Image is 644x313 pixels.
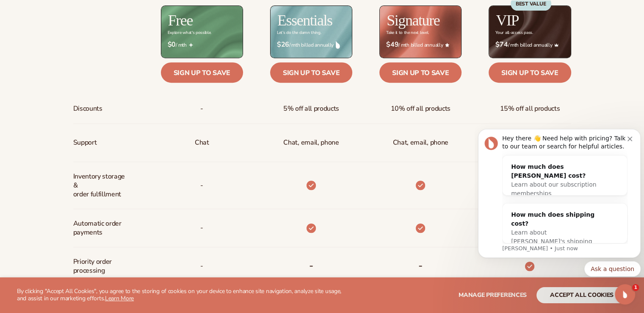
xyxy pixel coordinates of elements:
[445,43,449,47] img: Star_6.png
[380,6,461,57] img: Signature_BG_eeb718c8-65ac-49e3-a4e5-327c6aa73146.jpg
[73,169,130,202] span: Inventory storage & order fulfillment
[495,41,564,49] span: / mth billed annually
[459,287,527,303] button: Manage preferences
[615,284,635,305] iframe: Intercom live chat
[161,6,243,57] img: free_bg.png
[200,258,203,274] span: -
[386,41,455,49] span: / mth billed annually
[386,31,429,35] div: Take it to the next level.
[489,62,571,83] a: Sign up to save
[418,259,423,272] b: -
[73,135,97,151] span: Support
[189,43,193,47] img: Free_Icon_bb6e7c7e-73f8-44bd-8ed0-223ea0fc522e.png
[277,13,332,28] h2: Essentials
[168,41,176,49] strong: $0
[632,284,639,291] span: 1
[195,135,209,151] p: Chat
[17,288,351,302] p: By clicking "Accept All Cookies", you agree to the storing of cookies on your device to enhance s...
[168,13,193,28] h2: Free
[393,135,448,151] span: Chat, email, phone
[495,41,508,49] strong: $74
[271,6,352,57] img: Essentials_BG_9050f826-5aa9-47d9-a362-757b82c62641.jpg
[495,31,533,35] div: Your all-access pass.
[168,41,236,49] span: / mth
[277,41,345,49] span: / mth billed annually
[161,62,243,83] a: Sign up to save
[73,254,130,279] span: Priority order processing
[105,294,134,302] a: Learn More
[489,6,570,57] img: VIP_BG_199964bd-3653-43bc-8a67-789d2d7717b9.jpg
[73,101,102,117] span: Discounts
[536,287,627,303] button: accept all cookies
[200,101,203,117] span: -
[496,13,519,28] h2: VIP
[73,216,130,240] span: Automatic order payments
[336,41,340,49] img: drop.png
[390,101,451,117] span: 10% off all products
[277,31,321,35] div: Let’s do the damn thing.
[283,135,339,151] p: Chat, email, phone
[554,43,558,47] img: Crown_2d87c031-1b5a-4345-8312-a4356ddcde98.png
[386,41,398,49] strong: $49
[277,41,289,49] strong: $26
[309,259,313,272] b: -
[200,220,203,236] span: -
[200,178,203,193] p: -
[379,62,462,83] a: Sign up to save
[270,62,352,83] a: Sign up to save
[387,13,439,28] h2: Signature
[459,291,527,299] span: Manage preferences
[168,31,211,35] div: Explore what's possible.
[283,101,339,117] span: 5% off all products
[475,101,644,290] iframe: Intercom notifications message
